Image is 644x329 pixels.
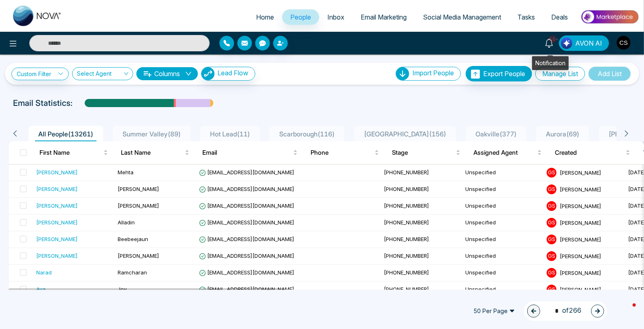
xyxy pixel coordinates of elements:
[199,169,294,175] span: [EMAIL_ADDRESS][DOMAIN_NAME]
[580,8,639,26] img: Market-place.gif
[282,9,319,25] a: People
[462,215,543,231] td: Unspecified
[384,286,429,292] span: [PHONE_NUMBER]
[199,269,294,276] span: [EMAIL_ADDRESS][DOMAIN_NAME]
[118,269,147,276] span: Ramcharan
[118,169,134,175] span: Mehta
[361,130,449,138] span: [GEOGRAPHIC_DATA] ( 156 )
[547,201,556,211] span: G S
[547,285,556,294] span: G S
[462,281,543,298] td: Unspecified
[560,169,601,175] span: [PERSON_NAME]
[384,169,429,175] span: [PHONE_NUMBER]
[118,219,135,226] span: Alladin
[462,198,543,215] td: Unspecified
[547,235,556,244] span: G S
[311,148,373,158] span: Phone
[560,219,601,226] span: [PERSON_NAME]
[543,130,583,138] span: Aurora ( 69 )
[547,218,556,228] span: G S
[384,186,429,192] span: [PHONE_NUMBER]
[560,236,601,242] span: [PERSON_NAME]
[550,305,581,316] span: of 266
[319,9,353,25] a: Inbox
[201,67,255,81] button: Lead Flow
[118,286,127,292] span: Joy
[199,286,294,292] span: [EMAIL_ADDRESS][DOMAIN_NAME]
[119,130,184,138] span: Summer Valley ( 89 )
[36,168,78,176] div: [PERSON_NAME]
[509,9,543,25] a: Tasks
[472,130,520,138] span: Oakville ( 377 )
[114,141,196,164] th: Last Name
[555,148,624,158] span: Created
[36,235,78,243] div: [PERSON_NAME]
[466,66,532,81] button: Export People
[118,202,159,209] span: [PERSON_NAME]
[361,13,407,21] span: Email Marketing
[202,148,291,158] span: Email
[547,251,556,261] span: G S
[290,13,311,21] span: People
[547,184,556,194] span: G S
[532,56,569,70] div: Notification
[199,219,294,226] span: [EMAIL_ADDRESS][DOMAIN_NAME]
[549,35,556,43] span: 10+
[39,148,102,158] span: First Name
[304,141,386,164] th: Phone
[248,9,282,25] a: Home
[196,141,304,164] th: Email
[616,301,636,321] iframe: Intercom live chat
[11,68,69,80] a: Custom Filter
[256,13,274,21] span: Home
[547,268,556,278] span: G S
[118,186,159,192] span: [PERSON_NAME]
[384,269,429,276] span: [PHONE_NUMBER]
[384,219,429,226] span: [PHONE_NUMBER]
[517,13,535,21] span: Tasks
[13,6,62,26] img: Nova CRM Logo
[483,70,525,78] span: Export People
[35,130,96,138] span: All People ( 13261 )
[198,67,255,81] a: Lead FlowLead Flow
[33,141,114,164] th: First Name
[543,9,576,25] a: Deals
[199,202,294,209] span: [EMAIL_ADDRESS][DOMAIN_NAME]
[559,35,609,51] button: AVON AI
[412,69,454,77] span: Import People
[276,130,338,138] span: Scarborough ( 116 )
[560,269,601,276] span: [PERSON_NAME]
[384,252,429,259] span: [PHONE_NUMBER]
[575,38,602,48] span: AVON AI
[199,236,294,242] span: [EMAIL_ADDRESS][DOMAIN_NAME]
[13,97,72,109] p: Email Statistics:
[118,252,159,259] span: [PERSON_NAME]
[462,181,543,198] td: Unspecified
[539,35,559,50] a: 10+
[467,141,548,164] th: Assigned Agent
[384,202,429,209] span: [PHONE_NUMBER]
[462,248,543,265] td: Unspecified
[353,9,415,25] a: Email Marketing
[199,252,294,259] span: [EMAIL_ADDRESS][DOMAIN_NAME]
[327,13,344,21] span: Inbox
[392,148,454,158] span: Stage
[36,185,78,193] div: [PERSON_NAME]
[36,252,78,260] div: [PERSON_NAME]
[202,67,215,80] img: Lead Flow
[547,168,556,178] span: G S
[121,148,183,158] span: Last Name
[384,236,429,242] span: [PHONE_NUMBER]
[560,252,601,259] span: [PERSON_NAME]
[199,186,294,192] span: [EMAIL_ADDRESS][DOMAIN_NAME]
[560,202,601,209] span: [PERSON_NAME]
[473,148,536,158] span: Assigned Agent
[561,37,572,49] img: Lead Flow
[548,141,637,164] th: Created
[560,286,601,292] span: [PERSON_NAME]
[36,202,78,210] div: [PERSON_NAME]
[462,164,543,181] td: Unspecified
[560,186,601,192] span: [PERSON_NAME]
[617,36,631,50] img: User Avatar
[423,13,501,21] span: Social Media Management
